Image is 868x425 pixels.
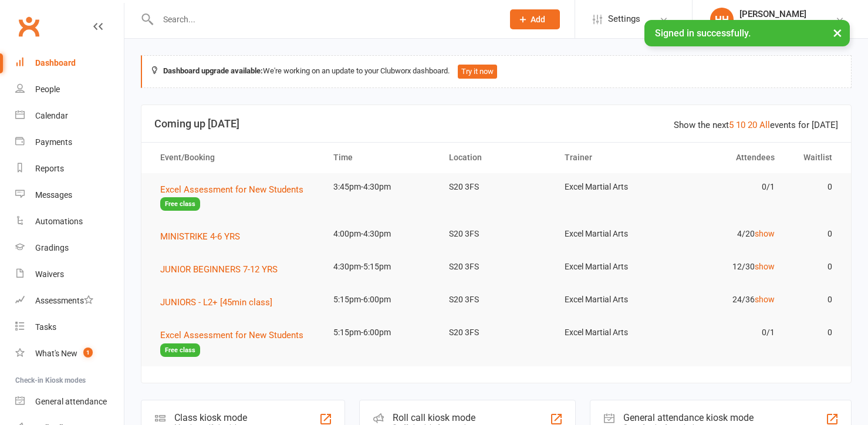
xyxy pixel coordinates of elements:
[160,328,312,357] button: Excel Assessment for New StudentsFree class
[670,319,785,346] td: 0/1
[531,15,545,24] span: Add
[35,349,77,358] div: What's New
[785,319,843,346] td: 0
[160,264,278,275] span: JUNIOR BEGINNERS 7-12 YRS
[15,182,124,208] a: Messages
[438,253,554,281] td: S20 3FS
[150,143,323,173] th: Event/Booking
[15,235,124,261] a: Gradings
[785,286,843,313] td: 0
[670,286,785,313] td: 24/36
[35,111,68,120] div: Calendar
[160,343,200,357] span: Free class
[438,220,554,248] td: S20 3FS
[739,19,806,30] div: Excel Martial Arts
[710,8,734,31] div: HH
[15,76,124,103] a: People
[15,314,124,340] a: Tasks
[35,164,64,173] div: Reports
[323,173,438,201] td: 3:45pm-4:30pm
[15,288,124,314] a: Assessments
[755,295,775,304] a: show
[14,12,43,41] a: Clubworx
[554,143,670,173] th: Trainer
[15,261,124,288] a: Waivers
[554,220,670,248] td: Excel Martial Arts
[554,173,670,201] td: Excel Martial Arts
[35,137,72,147] div: Payments
[15,103,124,129] a: Calendar
[35,296,93,305] div: Assessments
[35,58,76,68] div: Dashboard
[748,120,757,130] a: 20
[160,184,303,195] span: Excel Assessment for New Students
[623,412,754,423] div: General attendance kiosk mode
[755,229,775,238] a: show
[785,253,843,281] td: 0
[154,118,838,130] h3: Coming up [DATE]
[15,340,124,367] a: What's New1
[323,319,438,346] td: 5:15pm-6:00pm
[393,412,478,423] div: Roll call kiosk mode
[785,220,843,248] td: 0
[323,286,438,313] td: 5:15pm-6:00pm
[438,143,554,173] th: Location
[670,143,785,173] th: Attendees
[160,183,312,211] button: Excel Assessment for New StudentsFree class
[438,319,554,346] td: S20 3FS
[141,55,852,88] div: We're working on an update to your Clubworx dashboard.
[160,230,248,244] button: MINISTRIKE 4-6 YRS
[15,129,124,156] a: Payments
[323,253,438,281] td: 4:30pm-5:15pm
[15,389,124,415] a: General attendance kiosk mode
[160,197,200,211] span: Free class
[458,65,497,79] button: Try it now
[729,120,734,130] a: 5
[827,20,848,45] button: ×
[670,173,785,201] td: 0/1
[160,231,240,242] span: MINISTRIKE 4-6 YRS
[160,295,281,309] button: JUNIORS - L2+ [45min class]
[15,50,124,76] a: Dashboard
[35,322,56,332] div: Tasks
[655,28,751,39] span: Signed in successfully.
[323,220,438,248] td: 4:00pm-4:30pm
[35,397,107,406] div: General attendance
[174,412,247,423] div: Class kiosk mode
[160,297,272,308] span: JUNIORS - L2+ [45min class]
[438,173,554,201] td: S20 3FS
[438,286,554,313] td: S20 3FS
[755,262,775,271] a: show
[554,253,670,281] td: Excel Martial Arts
[154,11,495,28] input: Search...
[35,243,69,252] div: Gradings
[15,208,124,235] a: Automations
[785,143,843,173] th: Waitlist
[554,319,670,346] td: Excel Martial Arts
[670,220,785,248] td: 4/20
[785,173,843,201] td: 0
[736,120,745,130] a: 10
[15,156,124,182] a: Reports
[674,118,838,132] div: Show the next events for [DATE]
[35,190,72,200] div: Messages
[163,66,263,75] strong: Dashboard upgrade available:
[323,143,438,173] th: Time
[739,9,806,19] div: [PERSON_NAME]
[510,9,560,29] button: Add
[160,330,303,340] span: Excel Assessment for New Students
[554,286,670,313] td: Excel Martial Arts
[35,217,83,226] div: Automations
[160,262,286,276] button: JUNIOR BEGINNERS 7-12 YRS
[670,253,785,281] td: 12/30
[759,120,770,130] a: All
[35,269,64,279] div: Waivers
[608,6,640,32] span: Settings
[83,348,93,357] span: 1
[35,85,60,94] div: People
